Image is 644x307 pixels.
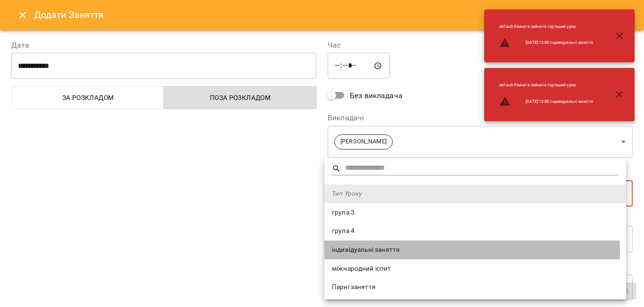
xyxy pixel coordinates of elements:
[332,226,619,236] span: група 4
[332,264,619,274] span: міжнародний іспит
[492,20,601,33] li: default : Кімната зайнята під інший урок
[332,282,619,292] span: Парні заняття
[492,92,601,111] li: [DATE] 12:00 індивідуальні заняття
[332,208,619,217] span: група 3
[492,78,601,92] li: default : Кімната зайнята під інший урок
[492,33,601,52] li: [DATE] 12:00 індивідуальні заняття
[332,245,619,255] span: індивідуальні заняття
[332,189,619,199] span: Тип Уроку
